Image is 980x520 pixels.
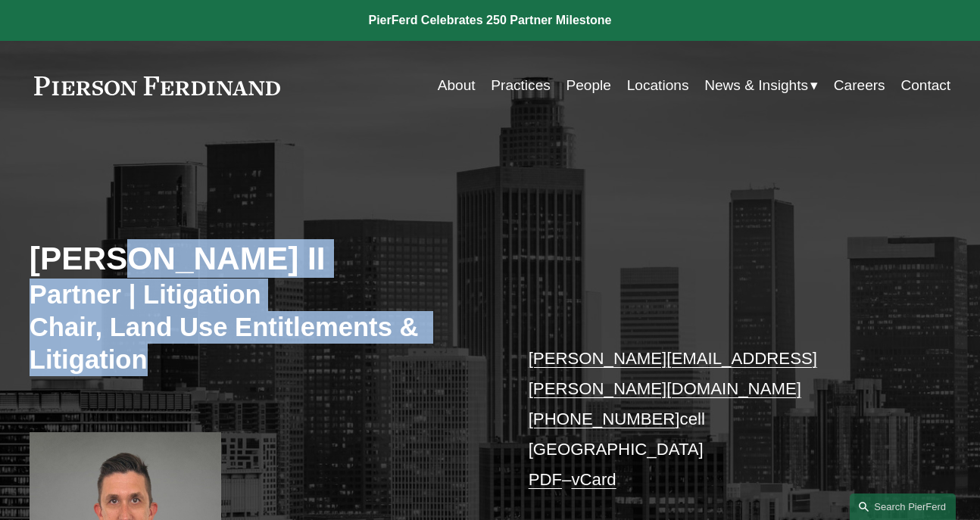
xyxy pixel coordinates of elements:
p: cell [GEOGRAPHIC_DATA] – [529,344,913,495]
a: [PERSON_NAME][EMAIL_ADDRESS][PERSON_NAME][DOMAIN_NAME] [529,349,817,398]
a: People [566,71,611,100]
a: Careers [834,71,885,100]
a: vCard [571,470,616,489]
a: [PHONE_NUMBER] [529,409,680,428]
a: Locations [627,71,689,100]
span: News & Insights [704,73,808,98]
h2: [PERSON_NAME] II [30,239,490,278]
a: About [438,71,476,100]
a: folder dropdown [704,71,818,100]
h3: Partner | Litigation Chair, Land Use Entitlements & Litigation [30,279,490,376]
a: Practices [491,71,551,100]
a: Search this site [850,494,956,520]
a: Contact [900,71,950,100]
a: PDF [529,470,562,489]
